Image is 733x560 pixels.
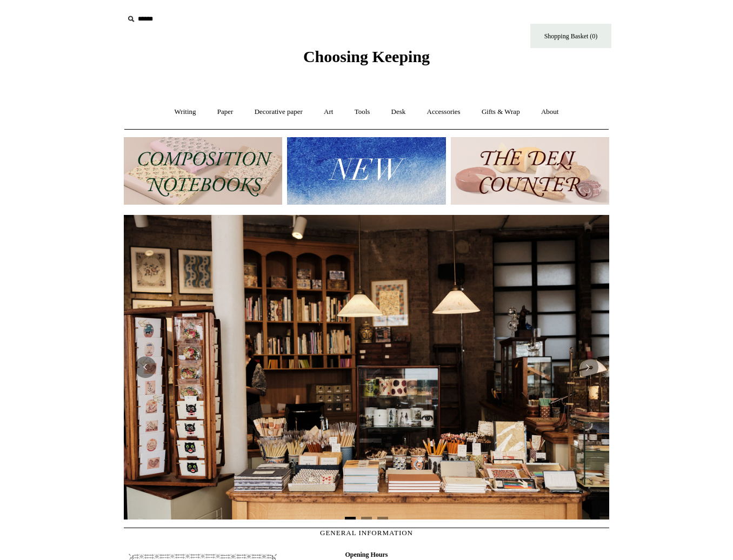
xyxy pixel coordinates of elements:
[577,356,598,378] button: Next
[472,98,530,126] a: Gifts & Wrap
[124,215,609,519] img: 20250131 INSIDE OF THE SHOP.jpg__PID:b9484a69-a10a-4bde-9e8d-1408d3d5e6ad
[208,98,243,126] a: Paper
[531,98,569,126] a: About
[382,98,416,126] a: Desk
[345,98,380,126] a: Tools
[135,356,156,378] button: Previous
[124,137,282,205] img: 202302 Composition ledgers.jpg__PID:69722ee6-fa44-49dd-a067-31375e5d54ec
[303,56,430,64] a: Choosing Keeping
[417,98,470,126] a: Accessories
[165,98,206,126] a: Writing
[320,529,413,537] span: GENERAL INFORMATION
[314,98,343,126] a: Art
[345,551,388,558] b: Opening Hours
[245,98,312,126] a: Decorative paper
[287,137,445,205] img: New.jpg__PID:f73bdf93-380a-4a35-bcfe-7823039498e1
[345,517,356,519] button: Page 1
[377,517,388,519] button: Page 3
[530,24,611,48] a: Shopping Basket (0)
[361,517,372,519] button: Page 2
[451,137,609,205] img: The Deli Counter
[303,48,430,65] span: Choosing Keeping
